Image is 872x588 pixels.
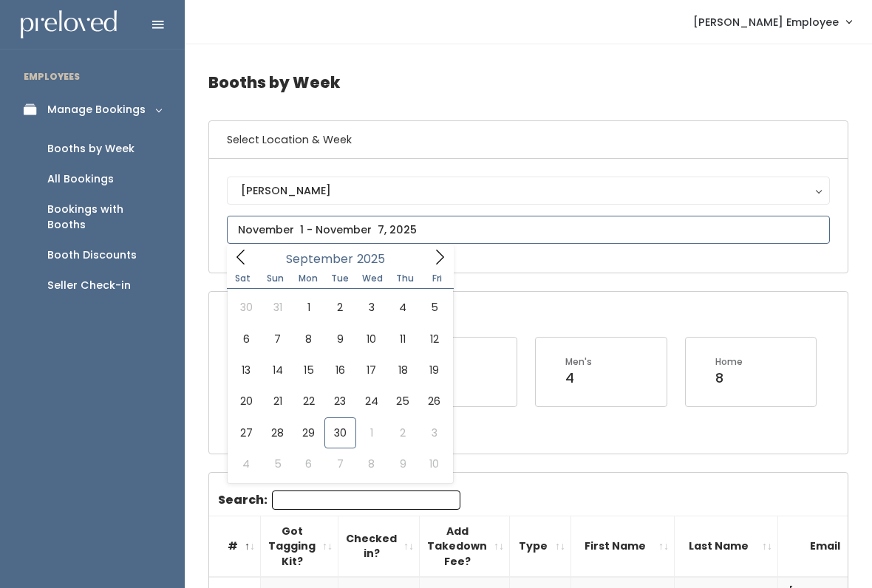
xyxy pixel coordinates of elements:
[293,355,324,386] span: September 15, 2025
[231,448,262,479] span: October 4, 2025
[262,355,293,386] span: September 14, 2025
[209,121,848,159] h6: Select Location & Week
[259,274,292,283] span: Sun
[418,355,449,386] span: September 19, 2025
[387,386,418,417] span: September 25, 2025
[261,516,338,577] th: Got Tagging Kit?: activate to sort column ascending
[47,278,131,293] div: Seller Check-in
[47,202,161,233] div: Bookings with Booths
[262,386,293,417] span: September 21, 2025
[324,417,355,448] span: September 30, 2025
[421,274,454,283] span: Fri
[418,292,449,323] span: September 5, 2025
[356,355,387,386] span: September 17, 2025
[21,10,117,39] img: preloved logo
[353,250,398,268] input: Year
[356,292,387,323] span: September 3, 2025
[231,417,262,448] span: September 27, 2025
[389,274,421,283] span: Thu
[565,355,592,369] div: Men's
[387,417,418,448] span: October 2, 2025
[571,516,675,577] th: First Name: activate to sort column ascending
[47,247,137,263] div: Booth Discounts
[47,171,114,187] div: All Bookings
[293,324,324,355] span: September 8, 2025
[227,177,830,205] button: [PERSON_NAME]
[324,448,355,479] span: October 7, 2025
[293,448,324,479] span: October 6, 2025
[241,182,816,199] div: [PERSON_NAME]
[678,6,866,38] a: [PERSON_NAME] Employee
[324,274,356,283] span: Tue
[338,516,420,577] th: Checked in?: activate to sort column ascending
[209,516,261,577] th: #: activate to sort column descending
[262,448,293,479] span: October 5, 2025
[565,369,592,388] div: 4
[324,386,355,417] span: September 23, 2025
[693,14,839,30] span: [PERSON_NAME] Employee
[47,102,146,117] div: Manage Bookings
[356,274,389,283] span: Wed
[387,448,418,479] span: October 9, 2025
[293,292,324,323] span: September 1, 2025
[231,292,262,323] span: August 30, 2025
[324,324,355,355] span: September 9, 2025
[262,324,293,355] span: September 7, 2025
[218,490,460,510] label: Search:
[418,448,449,479] span: October 10, 2025
[715,369,743,388] div: 8
[231,355,262,386] span: September 13, 2025
[293,417,324,448] span: September 29, 2025
[387,324,418,355] span: September 11, 2025
[356,417,387,448] span: October 1, 2025
[208,62,848,103] h4: Booths by Week
[356,324,387,355] span: September 10, 2025
[675,516,778,577] th: Last Name: activate to sort column ascending
[356,386,387,417] span: September 24, 2025
[227,274,259,283] span: Sat
[231,386,262,417] span: September 20, 2025
[272,490,460,510] input: Search:
[286,253,353,265] span: September
[418,386,449,417] span: September 26, 2025
[418,324,449,355] span: September 12, 2025
[420,516,510,577] th: Add Takedown Fee?: activate to sort column ascending
[356,448,387,479] span: October 8, 2025
[293,386,324,417] span: September 22, 2025
[418,417,449,448] span: October 3, 2025
[262,417,293,448] span: September 28, 2025
[292,274,324,283] span: Mon
[715,355,743,369] div: Home
[324,292,355,323] span: September 2, 2025
[324,355,355,386] span: September 16, 2025
[262,292,293,323] span: August 31, 2025
[510,516,571,577] th: Type: activate to sort column ascending
[387,355,418,386] span: September 18, 2025
[387,292,418,323] span: September 4, 2025
[47,141,134,157] div: Booths by Week
[227,216,830,244] input: November 1 - November 7, 2025
[231,324,262,355] span: September 6, 2025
